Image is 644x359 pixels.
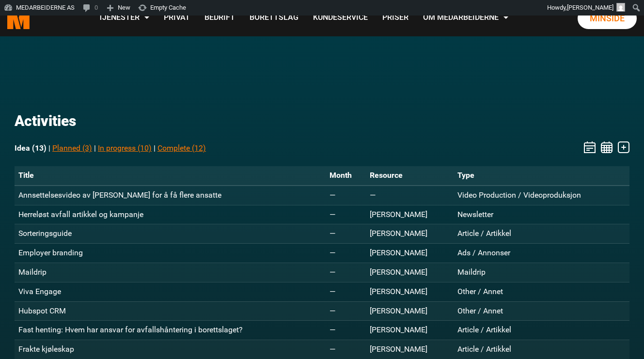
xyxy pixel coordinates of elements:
td: Newsletter [454,205,629,224]
td: [PERSON_NAME] [366,244,454,263]
td: Video Production / Videoproduksjon [454,186,629,205]
th: Type [454,166,629,186]
td: [PERSON_NAME] [366,205,454,224]
td: Annsettelsesvideo av [PERSON_NAME] for å få flere ansatte [15,186,326,205]
a: In progress (10) [98,143,152,153]
td: Herreløst avfall artikkel og kampanje [15,205,326,224]
strong: Idea (13) [15,143,47,153]
td: Other / Annet [454,301,629,321]
td: — [326,186,366,205]
td: [PERSON_NAME] [366,321,454,340]
td: Employer branding [15,244,326,263]
a: Complete (12) [157,143,206,153]
td: Maildrip [15,263,326,282]
td: [PERSON_NAME] [366,301,454,321]
td: [PERSON_NAME] [366,282,454,301]
span: [PERSON_NAME] [567,4,613,11]
nav: Stages [15,141,629,155]
td: Ads / Annonser [454,244,629,263]
td: — [366,186,454,205]
a: Privat [157,1,197,35]
span: | [48,143,50,153]
a: Om Medarbeiderne [416,1,516,35]
td: Article / Artikkel [454,224,629,244]
td: [PERSON_NAME] [366,224,454,244]
th: Resource [366,166,454,186]
td: Article / Artikkel [454,321,629,340]
td: — [326,282,366,301]
td: — [326,205,366,224]
a: Kundeservice [306,1,375,35]
td: [PERSON_NAME] [366,263,454,282]
h3: Activities [15,112,629,130]
td: Maildrip [454,263,629,282]
td: Fast henting: Hvem har ansvar for avfallshåntering i borettslaget? [15,321,326,340]
td: — [326,301,366,321]
th: Month [326,166,366,186]
span: | [94,143,96,153]
td: — [326,263,366,282]
a: Priser [375,1,416,35]
td: Hubspot CRM [15,301,326,321]
a: Bedrift [197,1,242,35]
td: Other / Annet [454,282,629,301]
span: | [154,143,156,153]
td: — [326,244,366,263]
a: Minside [578,8,637,29]
a: Tjenester [91,1,157,35]
td: Sorteringsguide [15,224,326,244]
td: — [326,321,366,340]
td: Viva Engage [15,282,326,301]
th: Title [15,166,326,186]
td: — [326,224,366,244]
a: Planned (3) [52,143,92,153]
a: Borettslag [242,1,306,35]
